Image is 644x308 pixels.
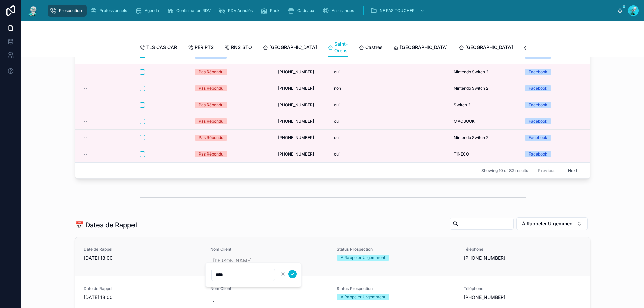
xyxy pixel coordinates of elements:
[331,149,443,160] a: oui
[278,102,314,108] span: [PHONE_NUMBER]
[297,8,314,13] span: Cadeaux
[328,38,348,57] a: Saint-Orens
[231,44,252,51] span: RNS STO
[331,83,443,94] a: non
[337,286,455,291] span: Status Prospection
[320,5,359,17] a: Assurances
[48,5,87,17] a: Prospection
[334,151,340,157] span: oui
[195,69,267,75] a: Pas Répondu
[199,135,223,141] div: Pas Répondu
[278,151,314,157] span: [PHONE_NUMBER]
[454,102,470,108] span: Switch 2
[84,135,88,140] span: --
[380,8,415,13] span: NE PAS TOUCHER
[84,151,88,157] span: --
[278,135,314,140] span: [PHONE_NUMBER]
[525,135,581,141] a: Facebook
[334,41,348,54] span: Saint-Orens
[451,132,520,143] a: Nintendo Switch 2
[84,255,202,261] span: [DATE] 18:00
[88,5,132,17] a: Professionnels
[165,5,215,17] a: Confirmation RDV
[454,86,488,91] span: Nintendo Switch 2
[84,86,131,91] a: --
[525,118,581,124] a: Facebook
[195,151,267,157] a: Pas Répondu
[334,102,340,108] span: oui
[275,100,323,110] a: [PHONE_NUMBER]
[99,8,127,13] span: Professionnels
[359,41,383,55] a: Castres
[224,41,252,55] a: RNS STO
[454,151,469,157] span: TINECO
[278,69,314,75] span: [PHONE_NUMBER]
[195,85,267,91] a: Pas Répondu
[195,135,267,141] a: Pas Répondu
[529,135,547,141] div: Facebook
[84,69,88,75] span: --
[400,44,448,51] span: [GEOGRAPHIC_DATA]
[75,220,137,230] h1: 📅 Dates de Rappel
[228,8,253,13] span: RDV Annulés
[199,151,223,157] div: Pas Répondu
[199,69,223,75] div: Pas Répondu
[84,135,131,140] a: --
[269,44,317,51] span: [GEOGRAPHIC_DATA]
[84,86,88,91] span: --
[278,119,314,124] span: [PHONE_NUMBER]
[84,119,131,124] a: --
[199,85,223,91] div: Pas Répondu
[59,8,82,13] span: Prospection
[275,83,323,94] a: [PHONE_NUMBER]
[210,247,329,252] span: Nom Client
[529,69,547,75] div: Facebook
[275,67,323,77] a: [PHONE_NUMBER]
[84,119,88,124] span: --
[459,41,513,55] a: [GEOGRAPHIC_DATA]
[199,102,223,108] div: Pas Répondu
[210,286,329,291] span: Nom Client
[84,286,202,291] span: Date de Rappel :
[529,102,547,108] div: Facebook
[451,67,520,77] a: Nintendo Switch 2
[195,118,267,124] a: Pas Répondu
[75,237,590,276] a: Date de Rappel :[DATE] 18:00Nom Client[PERSON_NAME]Status ProspectionÀ Rappeler UrgemmentTéléphon...
[84,247,202,252] span: Date de Rappel :
[464,286,582,291] span: Téléphone
[334,69,340,75] span: oui
[140,41,177,55] a: TLS CAS CAR
[365,44,383,51] span: Castres
[331,100,443,110] a: oui
[525,102,581,108] a: Facebook
[464,294,582,301] span: [PHONE_NUMBER]
[332,8,354,13] span: Assurances
[84,69,131,75] a: --
[84,294,202,301] span: [DATE] 18:00
[334,119,340,124] span: oui
[84,102,88,108] span: --
[451,149,520,160] a: TINECO
[529,151,547,157] div: Facebook
[341,294,385,300] div: À Rappeler Urgemment
[195,102,267,108] a: Pas Répondu
[146,44,177,51] span: TLS CAS CAR
[217,5,257,17] a: RDV Annulés
[331,132,443,143] a: oui
[331,116,443,127] a: oui
[529,85,547,91] div: Facebook
[286,5,319,17] a: Cadeaux
[529,118,547,124] div: Facebook
[199,118,223,124] div: Pas Répondu
[188,41,214,55] a: PER PTS
[393,41,448,55] a: [GEOGRAPHIC_DATA]
[454,135,488,140] span: Nintendo Switch 2
[464,247,582,252] span: Téléphone
[337,247,455,252] span: Status Prospection
[145,8,159,13] span: Agenda
[44,3,617,18] div: scrollable content
[334,86,341,91] span: non
[465,44,513,51] span: [GEOGRAPHIC_DATA]
[454,119,475,124] span: MACBOOK
[176,8,211,13] span: Confirmation RDV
